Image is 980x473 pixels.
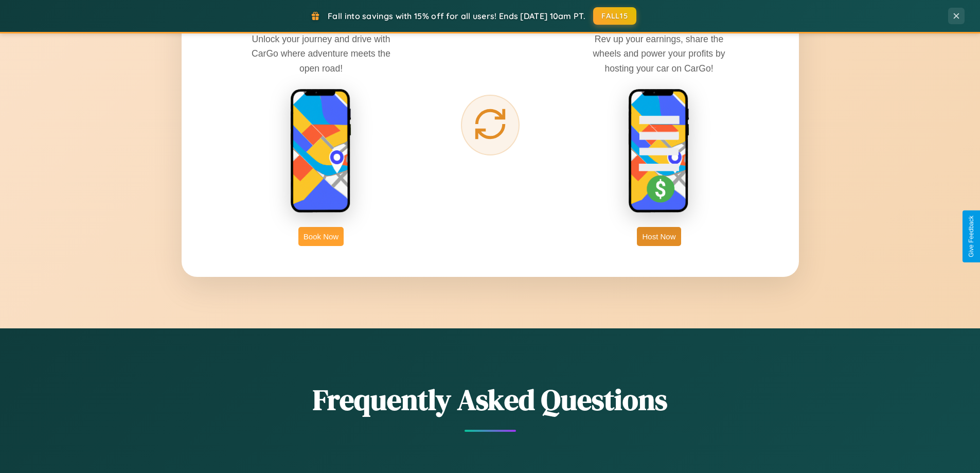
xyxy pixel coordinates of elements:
h2: Frequently Asked Questions [182,380,799,419]
img: host phone [628,89,690,214]
button: Host Now [637,227,681,246]
button: Book Now [298,227,344,246]
p: Rev up your earnings, share the wheels and power your profits by hosting your car on CarGo! [582,32,736,75]
p: Unlock your journey and drive with CarGo where adventure meets the open road! [244,32,398,75]
div: Give Feedback [968,216,975,257]
img: rent phone [290,89,352,214]
span: Fall into savings with 15% off for all users! Ends [DATE] 10am PT. [328,11,585,21]
button: FALL15 [593,7,636,25]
